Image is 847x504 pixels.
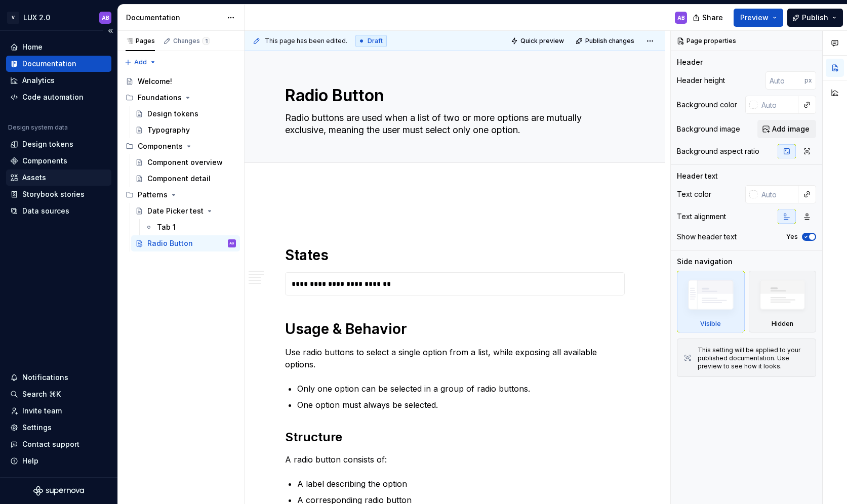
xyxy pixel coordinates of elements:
[297,478,625,490] p: A label describing the option
[786,233,798,241] label: Yes
[757,96,798,114] input: Auto
[122,90,240,106] div: Foundations
[229,238,234,248] div: AB
[772,124,810,134] span: Add image
[122,138,240,154] div: Components
[677,189,711,199] div: Text color
[6,386,111,402] button: Search ⌘K
[131,122,240,138] a: Typography
[147,206,204,216] div: Date Picker test
[787,9,843,27] button: Publish
[6,453,111,469] button: Help
[23,13,50,23] div: LUX 2.0
[6,56,111,72] a: Documentation
[122,73,240,90] a: Welcome!
[122,73,240,251] div: Page tree
[368,37,383,45] span: Draft
[22,372,68,383] div: Notifications
[2,7,115,28] button: VLUX 2.0AB
[6,153,111,169] a: Components
[285,429,625,445] h2: Structure
[8,123,68,132] div: Design system data
[677,14,685,22] div: AB
[6,72,111,89] a: Analytics
[22,92,84,102] div: Code automation
[22,389,61,399] div: Search ⌘K
[6,436,111,452] button: Contact support
[585,37,634,45] span: Publish changes
[297,399,625,411] p: One option must always be selected.
[772,320,793,328] div: Hidden
[138,141,183,151] div: Components
[677,75,725,86] div: Header height
[147,109,198,119] div: Design tokens
[138,76,172,87] div: Welcome!
[6,89,111,105] a: Code automation
[202,37,210,45] span: 1
[677,271,745,332] div: Visible
[7,12,19,24] div: V
[147,238,193,248] div: Radio Button
[22,139,73,149] div: Design tokens
[22,59,76,69] div: Documentation
[285,320,625,338] h1: Usage & Behavior
[138,190,168,200] div: Patterns
[22,406,62,416] div: Invite team
[6,39,111,55] a: Home
[102,14,109,22] div: AB
[103,24,117,38] button: Collapse sidebar
[734,9,783,27] button: Preview
[573,34,639,48] button: Publish changes
[698,346,810,370] div: This setting will be applied to your published documentation. Use preview to see how it looks.
[131,235,240,251] a: Radio ButtonAB
[285,246,625,264] h1: States
[283,83,623,108] textarea: Radio Button
[6,369,111,386] button: Notifications
[6,419,111,436] a: Settings
[33,486,84,496] svg: Supernova Logo
[126,13,222,23] div: Documentation
[297,383,625,395] p: Only one option can be selected in a group of radio buttons.
[147,174,211,184] div: Component detail
[173,37,210,45] div: Changes
[285,346,625,370] p: Use radio buttons to select a single option from a list, while exposing all available options.
[677,212,726,222] div: Text alignment
[677,100,737,110] div: Background color
[157,222,176,232] div: Tab 1
[131,171,240,187] a: Component detail
[677,124,740,134] div: Background image
[6,136,111,152] a: Design tokens
[804,76,812,85] p: px
[141,219,240,235] a: Tab 1
[22,456,38,466] div: Help
[265,37,347,45] span: This page has been edited.
[285,453,625,466] p: A radio button consists of:
[131,203,240,219] a: Date Picker test
[677,232,737,242] div: Show header text
[6,203,111,219] a: Data sources
[131,106,240,122] a: Design tokens
[122,187,240,203] div: Patterns
[6,186,111,202] a: Storybook stories
[22,439,79,449] div: Contact support
[702,13,723,23] span: Share
[22,42,43,52] div: Home
[22,173,46,183] div: Assets
[677,57,703,67] div: Header
[22,156,67,166] div: Components
[677,257,733,267] div: Side navigation
[6,170,111,186] a: Assets
[765,71,804,90] input: Auto
[757,120,816,138] button: Add image
[22,189,85,199] div: Storybook stories
[131,154,240,171] a: Component overview
[749,271,817,332] div: Hidden
[22,423,52,433] div: Settings
[122,55,159,69] button: Add
[22,75,55,86] div: Analytics
[508,34,569,48] button: Quick preview
[520,37,564,45] span: Quick preview
[677,171,718,181] div: Header text
[147,125,190,135] div: Typography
